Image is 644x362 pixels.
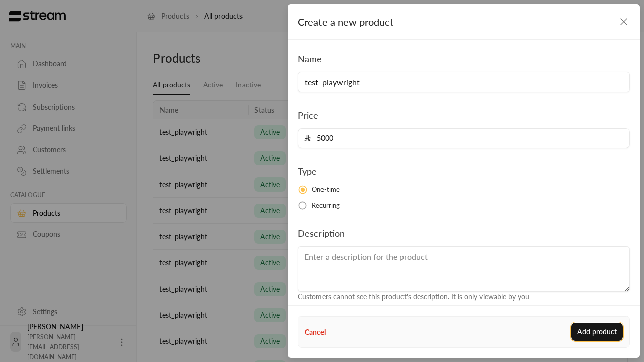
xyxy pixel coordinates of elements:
span: Customers cannot see this product's description. It is only viewable by you [298,292,529,301]
label: Price [298,108,318,122]
button: Add product [571,323,623,341]
span: Recurring [312,201,340,211]
input: Enter the price for the product [311,129,623,148]
input: Enter the name of the product [298,72,630,92]
label: Description [298,226,345,240]
span: One-time [312,185,340,195]
label: Name [298,52,322,66]
span: Create a new product [298,16,393,28]
button: Cancel [305,327,326,337]
label: Type [298,164,317,178]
